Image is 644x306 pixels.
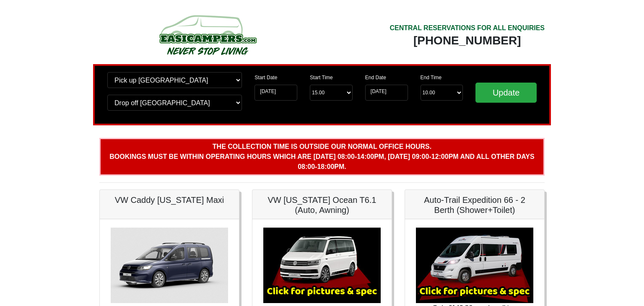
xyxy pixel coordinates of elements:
div: CENTRAL RESERVATIONS FOR ALL ENQUIRIES [390,23,545,33]
label: End Time [421,74,442,81]
input: Start Date [254,85,297,101]
label: Start Time [310,74,333,81]
img: VW Caddy California Maxi [111,228,228,303]
input: Update [475,83,537,103]
label: Start Date [254,74,277,81]
img: VW California Ocean T6.1 (Auto, Awning) [263,228,381,303]
img: campers-checkout-logo.png [128,12,287,58]
label: End Date [365,74,386,81]
h5: VW Caddy [US_STATE] Maxi [108,195,231,205]
input: Return Date [365,85,408,101]
b: The collection time is outside our normal office hours. Bookings must be within operating hours w... [109,143,534,170]
h5: VW [US_STATE] Ocean T6.1 (Auto, Awning) [261,195,383,215]
div: [PHONE_NUMBER] [390,33,545,48]
img: Auto-Trail Expedition 66 - 2 Berth (Shower+Toilet) [416,228,533,303]
h5: Auto-Trail Expedition 66 - 2 Berth (Shower+Toilet) [413,195,536,215]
